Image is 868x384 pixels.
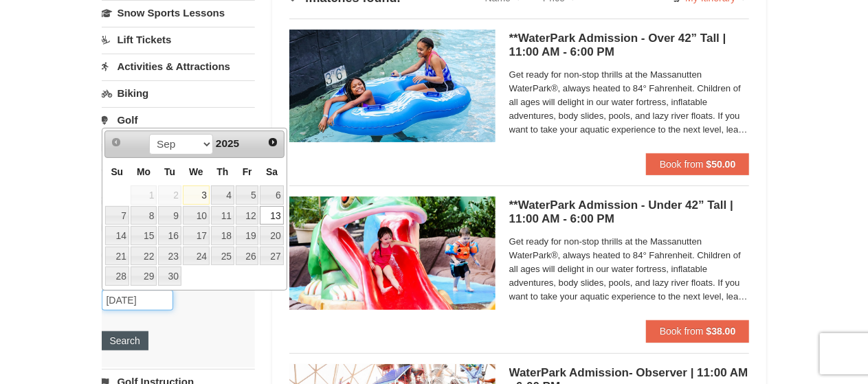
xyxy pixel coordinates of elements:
a: 3 [183,185,210,205]
a: 23 [158,247,181,266]
a: Activities & Attractions [102,54,255,79]
span: Book from [660,326,704,337]
a: 19 [236,226,259,245]
a: 29 [131,267,157,286]
a: 26 [236,247,259,266]
a: Next [263,133,282,152]
a: 4 [211,185,234,205]
strong: $50.00 [706,159,736,170]
span: Next [267,137,278,148]
img: 6619917-726-5d57f225.jpg [289,30,496,142]
span: Get ready for non-stop thrills at the Massanutten WaterPark®, always heated to 84° Fahrenheit. Ch... [509,235,750,304]
span: 2 [158,185,181,205]
a: Biking [102,80,255,106]
span: Saturday [266,166,278,177]
a: 18 [211,226,234,245]
a: Prev [107,133,126,152]
span: Sunday [111,166,123,177]
span: 1 [131,185,157,205]
a: Golf [102,107,255,133]
button: Book from $50.00 [646,153,750,175]
a: 27 [260,247,283,266]
a: 30 [158,267,181,286]
a: 6 [260,185,283,205]
strong: $38.00 [706,326,736,337]
a: 10 [183,206,210,225]
span: Thursday [216,166,228,177]
a: 28 [105,267,129,286]
a: 20 [260,226,283,245]
a: 12 [236,206,259,225]
a: 5 [236,185,259,205]
a: 7 [105,206,129,225]
a: 22 [131,247,157,266]
button: Book from $38.00 [646,320,750,342]
a: 13 [260,206,283,225]
a: 14 [105,226,129,245]
span: 2025 [216,137,239,149]
img: 6619917-738-d4d758dd.jpg [289,196,496,309]
a: 21 [105,247,129,266]
span: Wednesday [189,166,203,177]
h5: **WaterPark Admission - Over 42” Tall | 11:00 AM - 6:00 PM [509,32,750,59]
a: Lift Tickets [102,27,255,52]
h5: **WaterPark Admission - Under 42” Tall | 11:00 AM - 6:00 PM [509,199,750,226]
a: 15 [131,226,157,245]
a: 8 [131,206,157,225]
a: 9 [158,206,181,225]
span: Prev [111,137,122,148]
span: Monday [137,166,151,177]
span: Book from [660,159,704,170]
span: Friday [243,166,252,177]
span: Get ready for non-stop thrills at the Massanutten WaterPark®, always heated to 84° Fahrenheit. Ch... [509,68,750,137]
a: 11 [211,206,234,225]
button: Search [102,331,148,350]
a: 16 [158,226,181,245]
a: 24 [183,247,210,266]
a: 17 [183,226,210,245]
span: Tuesday [164,166,175,177]
a: 25 [211,247,234,266]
